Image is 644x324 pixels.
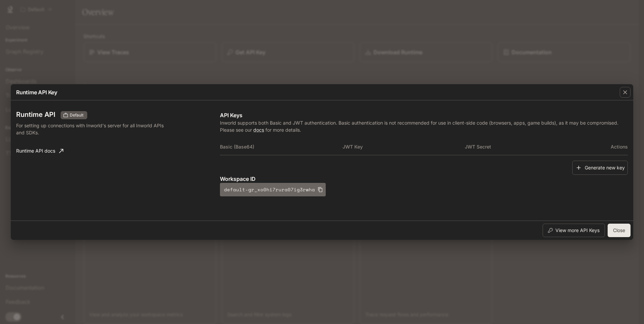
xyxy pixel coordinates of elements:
th: JWT Secret [465,139,587,155]
th: Basic (Base64) [220,139,342,155]
a: docs [253,127,264,133]
button: Close [608,224,631,237]
span: Default [67,112,86,118]
p: Workspace ID [220,175,628,183]
p: API Keys [220,111,628,119]
button: default-gr_xo0hi7rura07ig3rwha [220,183,326,196]
th: JWT Key [343,139,465,155]
a: Runtime API docs [13,144,66,158]
th: Actions [587,139,628,155]
h3: Runtime API [16,111,55,118]
p: For setting up connections with Inworld's server for all Inworld APIs and SDKs. [16,122,165,136]
div: These keys will apply to your current workspace only [61,111,87,119]
p: Runtime API Key [16,88,57,96]
p: Inworld supports both Basic and JWT authentication. Basic authentication is not recommended for u... [220,119,628,133]
button: Generate new key [572,161,628,175]
button: View more API Keys [543,224,605,237]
